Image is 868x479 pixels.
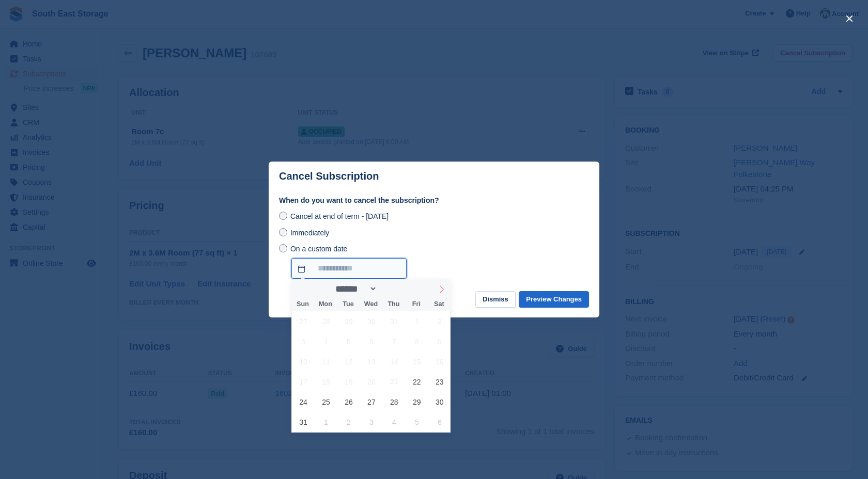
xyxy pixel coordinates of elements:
span: Sun [291,301,314,308]
span: August 22, 2025 [407,372,427,392]
span: Wed [360,301,382,308]
input: On a custom date [291,258,407,279]
span: August 24, 2025 [293,392,313,412]
button: Dismiss [475,291,516,308]
span: August 25, 2025 [316,392,336,412]
span: July 30, 2025 [361,311,381,331]
p: Cancel Subscription [279,170,379,182]
span: August 21, 2025 [384,372,404,392]
span: August 19, 2025 [338,372,359,392]
span: August 10, 2025 [293,352,313,372]
span: On a custom date [290,245,348,253]
button: close [841,10,858,27]
span: August 9, 2025 [429,331,450,352]
span: August 23, 2025 [429,372,450,392]
span: August 4, 2025 [316,331,336,352]
span: August 16, 2025 [429,352,450,372]
span: Tue [337,301,360,308]
span: August 5, 2025 [338,331,359,352]
span: July 29, 2025 [338,311,359,331]
span: August 15, 2025 [407,352,427,372]
span: August 2, 2025 [429,311,450,331]
span: September 6, 2025 [429,412,450,432]
span: Cancel at end of term - [DATE] [290,212,389,220]
input: Cancel at end of term - [DATE] [279,212,287,220]
span: August 14, 2025 [384,352,404,372]
span: August 27, 2025 [361,392,381,412]
span: Mon [314,301,337,308]
span: August 18, 2025 [316,372,336,392]
span: August 6, 2025 [361,331,381,352]
span: July 28, 2025 [316,311,336,331]
span: July 31, 2025 [384,311,404,331]
span: August 8, 2025 [407,331,427,352]
span: August 11, 2025 [316,352,336,372]
input: On a custom date [279,244,287,252]
span: Thu [382,301,405,308]
span: Sat [428,301,451,308]
span: August 28, 2025 [384,392,404,412]
span: September 3, 2025 [361,412,381,432]
span: August 1, 2025 [407,311,427,331]
span: August 7, 2025 [384,331,404,352]
span: August 29, 2025 [407,392,427,412]
span: September 4, 2025 [384,412,404,432]
span: September 2, 2025 [338,412,359,432]
span: August 12, 2025 [338,352,359,372]
span: August 3, 2025 [293,331,313,352]
span: August 26, 2025 [338,392,359,412]
span: August 20, 2025 [361,372,381,392]
select: Month [332,283,378,294]
input: Year [377,283,410,294]
span: Fri [405,301,428,308]
span: July 27, 2025 [293,311,313,331]
span: August 30, 2025 [429,392,450,412]
input: Immediately [279,228,287,236]
span: September 1, 2025 [316,412,336,432]
span: August 17, 2025 [293,372,313,392]
label: When do you want to cancel the subscription? [279,195,589,206]
button: Preview Changes [519,291,589,308]
span: August 13, 2025 [361,352,381,372]
span: September 5, 2025 [407,412,427,432]
span: Immediately [290,229,329,237]
span: August 31, 2025 [293,412,313,432]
